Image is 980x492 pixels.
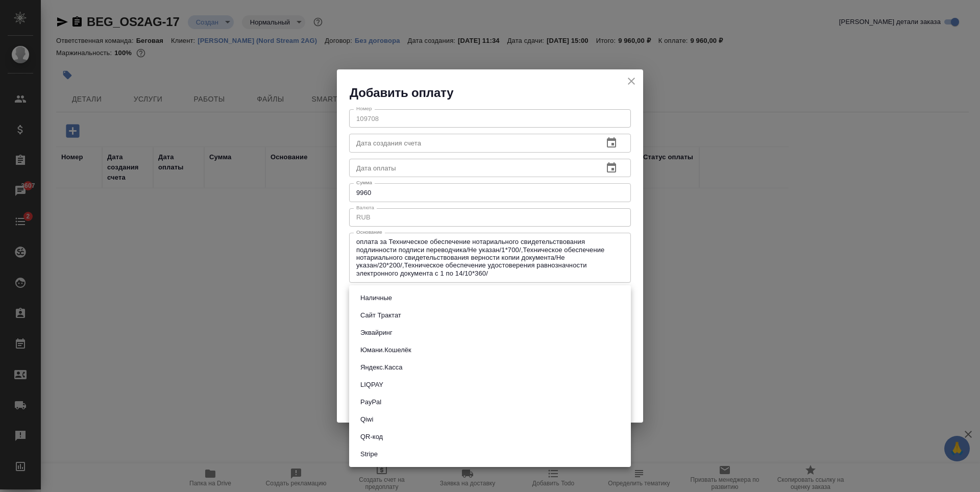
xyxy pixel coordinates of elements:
[357,397,384,408] button: PayPal
[357,379,386,390] button: LIQPAY
[357,362,405,373] button: Яндекс.Касса
[357,431,386,442] button: QR-код
[357,327,396,338] button: Эквайринг
[357,310,404,321] button: Сайт Трактат
[357,449,381,460] button: Stripe
[357,414,376,425] button: Qiwi
[357,292,395,304] button: Наличные
[357,345,414,356] button: Юмани.Кошелёк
